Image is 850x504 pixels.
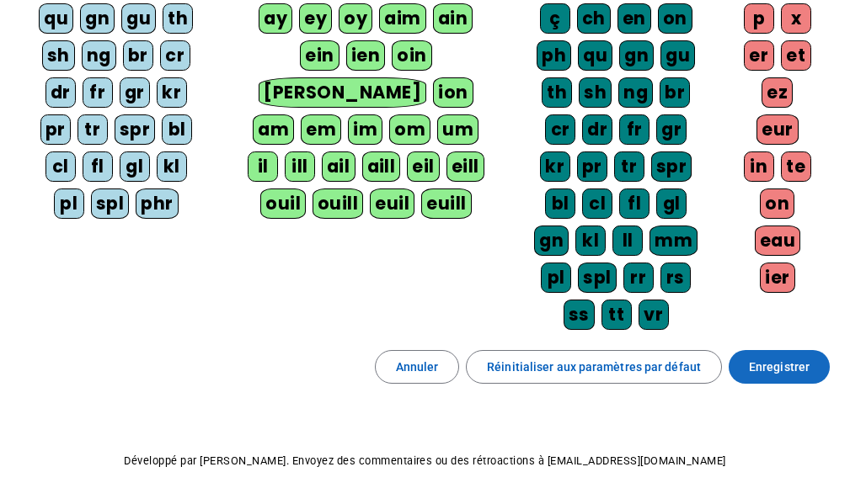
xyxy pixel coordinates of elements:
div: x [781,3,811,34]
div: em [301,114,341,145]
div: ey [299,3,332,34]
div: ain [433,3,473,34]
div: in [744,151,774,182]
div: pr [40,114,71,145]
button: Annuler [375,350,460,384]
div: ion [433,77,473,108]
div: aill [362,151,401,182]
div: br [660,77,690,108]
div: im [348,114,382,145]
div: en [617,3,651,34]
div: kr [157,77,187,108]
div: eur [756,114,799,145]
div: ay [259,3,292,34]
div: te [781,151,811,182]
div: kr [540,151,570,182]
div: fr [619,114,650,145]
div: aim [379,3,426,34]
div: dr [582,114,612,145]
div: kl [575,225,606,256]
div: um [437,114,478,145]
div: [PERSON_NAME] [259,77,426,108]
div: gl [656,188,687,219]
div: vr [639,300,669,330]
div: am [253,114,294,145]
div: tt [601,300,632,330]
div: pr [577,151,607,182]
div: p [744,3,774,34]
div: tr [614,151,644,182]
div: dr [45,77,76,108]
div: om [389,114,430,145]
div: ch [577,3,611,34]
div: qu [39,3,73,34]
div: ss [564,300,595,330]
div: eill [446,151,484,182]
div: ng [618,77,653,108]
div: kl [157,151,187,182]
div: rr [623,263,654,293]
div: bl [545,188,575,219]
div: cl [45,151,76,182]
div: gu [121,3,156,34]
div: spr [651,151,692,182]
div: oin [392,40,432,71]
span: Réinitialiser aux paramètres par défaut [487,357,701,377]
div: qu [578,40,612,71]
div: spr [115,114,156,145]
div: on [658,3,692,34]
div: il [248,151,278,182]
div: ein [300,40,339,71]
div: fl [619,188,650,219]
div: br [123,40,153,71]
div: spl [91,188,130,219]
div: fr [83,77,113,108]
div: et [781,40,811,71]
div: th [542,77,572,108]
div: cr [160,40,190,71]
div: bl [162,114,192,145]
div: ouill [313,188,363,219]
div: gu [660,40,695,71]
div: phr [136,188,179,219]
div: ouil [260,188,306,219]
div: fl [83,151,113,182]
div: ç [540,3,570,34]
button: Enregistrer [729,350,830,384]
div: euill [421,188,471,219]
p: Développé par [PERSON_NAME]. Envoyez des commentaires ou des rétroactions à [EMAIL_ADDRESS][DOMAI... [13,451,837,471]
div: on [760,188,794,219]
div: tr [78,114,108,145]
div: gn [619,40,654,71]
div: gr [656,114,687,145]
div: sh [42,40,75,71]
div: gl [120,151,150,182]
div: gr [120,77,150,108]
div: ez [762,77,793,108]
div: ng [82,40,116,71]
div: euil [370,188,414,219]
div: pl [54,188,84,219]
div: pl [541,263,571,293]
div: ien [346,40,386,71]
div: ill [285,151,315,182]
div: eil [407,151,440,182]
div: gn [80,3,115,34]
div: gn [534,225,569,256]
div: er [744,40,774,71]
button: Réinitialiser aux paramètres par défaut [466,350,722,384]
div: ph [537,40,571,71]
div: th [163,3,193,34]
div: spl [578,263,617,293]
div: cl [582,188,612,219]
div: rs [660,263,691,293]
span: Enregistrer [749,357,810,377]
div: oy [339,3,372,34]
div: ail [322,151,356,182]
div: ier [760,263,795,293]
div: sh [579,77,612,108]
div: cr [545,114,575,145]
div: eau [755,225,801,256]
div: ll [612,225,643,256]
span: Annuler [396,357,439,377]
